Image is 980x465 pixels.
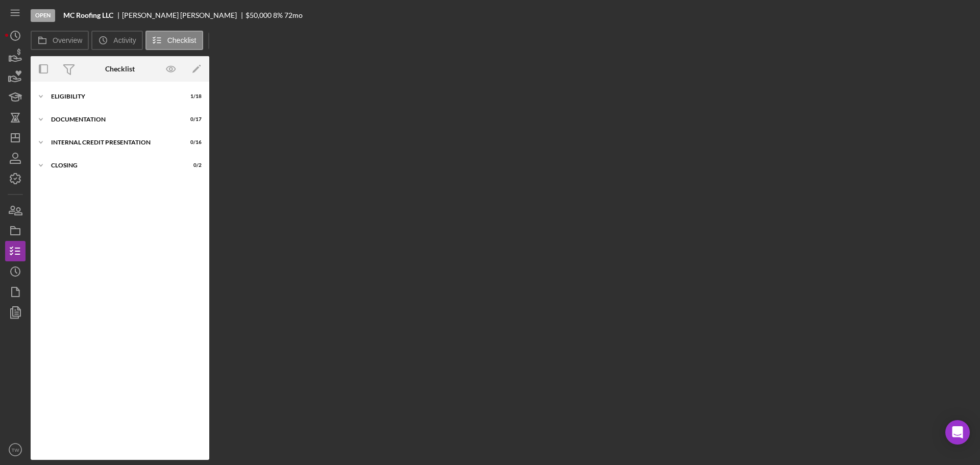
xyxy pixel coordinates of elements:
[183,162,202,168] div: 0 / 2
[51,93,176,100] div: Eligibility
[53,36,82,44] label: Overview
[183,116,202,123] div: 0 / 17
[5,439,26,460] button: TW
[273,11,283,19] div: 8 %
[91,31,142,50] button: Activity
[183,93,202,100] div: 1 / 18
[105,65,135,73] div: Checklist
[63,11,113,19] b: MC Roofing LLC
[51,116,176,123] div: Documentation
[246,11,272,19] span: $50,000
[145,31,203,50] button: Checklist
[122,11,246,19] div: [PERSON_NAME] [PERSON_NAME]
[51,139,176,145] div: Internal Credit Presentation
[183,139,202,145] div: 0 / 16
[31,31,89,50] button: Overview
[31,9,55,22] div: Open
[113,36,136,44] label: Activity
[51,162,176,168] div: CLOSING
[945,420,970,445] div: Open Intercom Messenger
[284,11,303,19] div: 72 mo
[12,447,20,453] text: TW
[167,36,197,44] label: Checklist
